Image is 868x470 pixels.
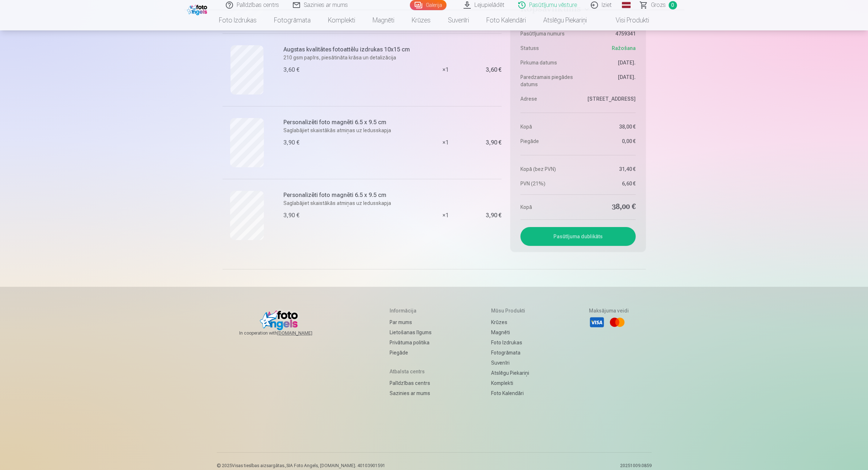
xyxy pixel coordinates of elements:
[582,165,636,173] dd: 31,40 €
[418,179,473,252] div: × 1
[418,33,473,106] div: × 1
[582,202,636,212] dd: 38,00 €
[589,307,629,314] h5: Maksājuma veidi
[491,388,529,398] a: Foto kalendāri
[520,138,574,145] dt: Piegāde
[390,337,432,348] a: Privātuma politika
[418,106,473,179] div: × 1
[286,463,385,468] span: SIA Foto Angels, [DOMAIN_NAME]. 40103901591
[403,10,439,30] a: Krūzes
[283,45,414,54] h6: Augstas kvalitātes fotoattēlu izdrukas 10x15 cm
[582,138,636,145] dd: 0,00 €
[520,227,635,246] button: Pasūtījuma dublikāts
[582,95,636,102] dd: [STREET_ADDRESS]
[520,59,574,66] dt: Pirkuma datums
[651,1,666,9] span: Grozs
[364,10,403,30] a: Magnēti
[390,348,432,358] a: Piegāde
[283,54,414,61] p: 210 gsm papīrs, piesātināta krāsa un detalizācija
[283,138,299,147] div: 3,90 €
[582,74,636,88] dd: [DATE].
[217,463,385,469] p: © 2025 Visas tiesības aizsargātas. ,
[582,30,636,37] dd: 4759341
[491,327,529,337] a: Magnēti
[582,59,636,66] dd: [DATE].
[520,45,574,52] dt: Statuss
[390,388,432,398] a: Sazinies ar mums
[520,74,574,88] dt: Paredzamais piegādes datums
[390,368,432,375] h5: Atbalsta centrs
[491,337,529,348] a: Foto izdrukas
[283,211,299,220] div: 3,90 €
[669,1,677,9] span: 0
[390,378,432,388] a: Palīdzības centrs
[520,95,574,102] dt: Adrese
[582,180,636,187] dd: 6,60 €
[535,10,595,30] a: Atslēgu piekariņi
[595,10,658,30] a: Visi produkti
[265,10,319,30] a: Fotogrāmata
[210,10,265,30] a: Foto izdrukas
[486,68,502,72] div: 3,60 €
[520,123,574,130] dt: Kopā
[486,213,502,218] div: 3,90 €
[520,30,574,37] dt: Pasūtījuma numurs
[589,314,605,330] li: Visa
[478,10,535,30] a: Foto kalendāri
[582,123,636,130] dd: 38,00 €
[520,165,574,173] dt: Kopā (bez PVN)
[612,45,636,52] span: Ražošana
[283,66,299,74] div: 3,60 €
[283,118,414,127] h6: Personalizēti foto magnēti 6.5 x 9.5 cm
[277,330,330,336] a: [DOMAIN_NAME]
[520,180,574,187] dt: PVN (21%)
[187,3,209,15] img: /fa1
[390,327,432,337] a: Lietošanas līgums
[439,10,478,30] a: Suvenīri
[319,10,364,30] a: Komplekti
[491,348,529,358] a: Fotogrāmata
[491,307,529,314] h5: Mūsu produkti
[283,127,414,134] p: Saglabājiet skaistākās atmiņas uz ledusskapja
[491,368,529,378] a: Atslēgu piekariņi
[283,200,414,207] p: Saglabājiet skaistākās atmiņas uz ledusskapja
[491,317,529,327] a: Krūzes
[239,330,330,336] span: In cooperation with
[390,317,432,327] a: Par mums
[520,202,574,212] dt: Kopā
[486,140,502,145] div: 3,90 €
[390,307,432,314] h5: Informācija
[609,314,625,330] li: Mastercard
[283,191,414,200] h6: Personalizēti foto magnēti 6.5 x 9.5 cm
[491,378,529,388] a: Komplekti
[491,358,529,368] a: Suvenīri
